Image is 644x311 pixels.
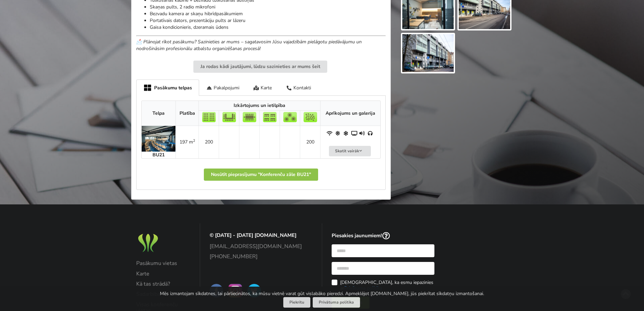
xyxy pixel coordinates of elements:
[359,130,366,137] span: Iebūvēta audio sistēma
[351,130,358,137] span: Projektors un ekrāns
[150,10,386,17] p: Bezvadu kamera ar skaņu hibrīdpasākumiem
[343,130,350,137] span: Gaisa kondicionieris
[335,130,342,137] span: Dabiskais apgaismojums
[210,232,313,239] p: © [DATE] - [DATE] [DOMAIN_NAME]
[222,112,236,122] img: U-Veids
[344,285,382,291] a: Privātuma politika
[136,80,199,96] div: Pasākumu telpas
[243,112,256,122] img: Sapulce
[283,297,310,308] button: Piekrītu
[263,112,277,122] img: Klase
[210,243,313,249] a: [EMAIL_ADDRESS][DOMAIN_NAME]
[175,126,198,158] td: 197 m
[246,80,279,95] div: Karte
[320,101,380,126] th: Aprīkojums un galerija
[204,169,318,181] button: Nosūtīt pieprasījumu "Konferenču zāle BU21"
[136,281,191,287] a: Kā tas strādā?
[142,101,175,126] th: Telpa
[202,112,216,122] img: Teātris
[136,232,160,254] img: Baltic Meeting Rooms
[304,112,317,122] img: Pieņemšana
[136,271,191,277] a: Karte
[198,101,320,111] th: Izkārtojums un ietilpība
[329,146,371,156] button: Skatīt vairāk
[136,39,362,52] em: 📩 Plānojat rīkot pasākumu? Sazinieties ar mums – sagatavosim Jūsu vajadzībām pielāgotu piedāvājum...
[150,24,386,31] p: Gaisa kondicionieris, dzeramais ūdens
[175,101,198,126] th: Platība
[152,152,165,158] strong: BU21
[332,280,435,291] label: [DEMOGRAPHIC_DATA], ka esmu iepazinies ar
[199,80,246,95] div: Pakalpojumi
[136,260,191,266] a: Pasākumu vietas
[367,130,374,137] span: Sinhronās tulkošanas aprīkojums
[402,34,454,72] img: Konferenču zāle BU21 | Rīga | Pasākumu vieta - galerijas bilde
[193,61,327,73] button: Ja rodas kādi jautājumi, lūdzu sazinieties ar mums šeit
[300,126,320,158] td: 200
[198,126,219,158] td: 200
[210,284,223,297] img: BalticMeetingRooms on Facebook
[313,297,360,308] a: Privātuma politika
[210,253,313,260] a: [PHONE_NUMBER]
[332,232,435,240] p: Piesakies jaunumiem!
[193,138,195,143] sup: 2
[142,126,175,152] img: Pasākumu telpas | Rīga | Konferenču zāle BU21 | bilde
[283,112,297,122] img: Bankets
[150,17,386,24] p: Portatīvais dators, prezentāciju pults ar lāzeru
[247,284,261,297] img: BalticMeetingRooms on Twitter
[327,130,333,137] span: WiFi
[279,80,318,95] div: Kontakti
[150,4,386,10] p: Skaņas pults, 2 radio mikrofoni
[229,284,242,297] img: BalticMeetingRooms on Instagram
